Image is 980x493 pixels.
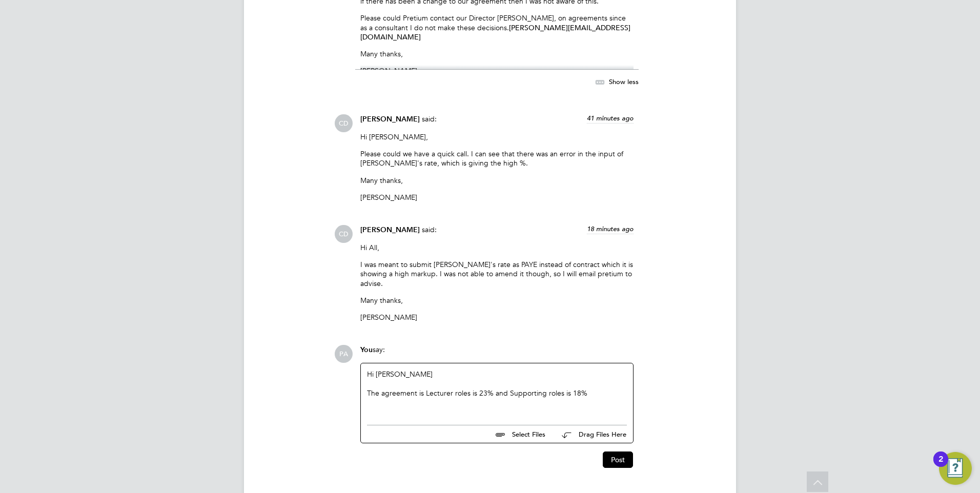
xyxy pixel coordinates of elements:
[360,66,634,75] p: [PERSON_NAME]
[422,225,437,234] span: said:
[335,114,353,132] span: CD
[554,424,627,445] button: Drag Files Here
[360,313,634,322] p: [PERSON_NAME]
[335,345,353,363] span: PA
[360,193,634,202] p: [PERSON_NAME]
[939,452,972,485] button: Open Resource Center, 2 new notifications
[360,149,634,168] p: Please could we have a quick call. I can see that there was an error in the input of [PERSON_NAME...
[603,451,633,468] button: Post
[360,225,420,234] span: [PERSON_NAME]
[360,345,634,363] div: say:
[360,23,630,42] a: [PERSON_NAME][EMAIL_ADDRESS][DOMAIN_NAME]
[360,132,634,141] p: Hi [PERSON_NAME],
[587,114,634,122] span: 41 minutes ago
[422,114,437,124] span: said:
[360,49,634,58] p: Many thanks,
[360,296,634,305] p: Many thanks,
[587,224,634,233] span: 18 minutes ago
[360,260,634,288] p: I was meant to submit [PERSON_NAME]'s rate as PAYE instead of contract which it is showing a high...
[360,115,420,124] span: [PERSON_NAME]
[360,243,634,252] p: Hi All,
[335,225,353,243] span: CD
[609,77,639,86] span: Show less
[938,459,943,473] div: 2
[360,13,634,42] p: Please could Pretium contact our Director [PERSON_NAME], on agreements since as a consultant I do...
[360,345,373,354] span: You
[367,369,627,414] div: Hi [PERSON_NAME] The agreement is Lecturer roles is 23% and Supporting roles is 18%
[360,176,634,185] p: Many thanks,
